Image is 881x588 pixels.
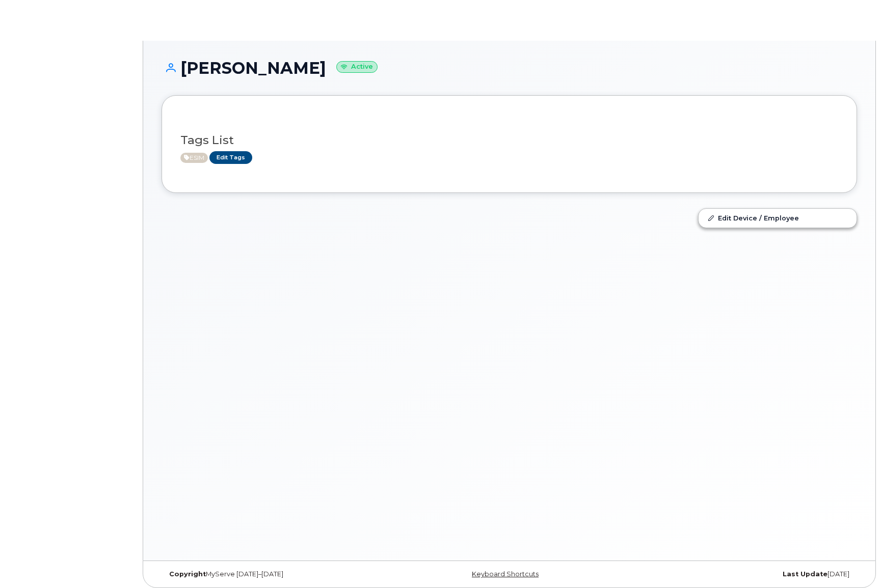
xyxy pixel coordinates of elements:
[169,570,206,578] strong: Copyright
[180,134,838,147] h3: Tags List
[472,570,539,578] a: Keyboard Shortcuts
[625,570,857,578] div: [DATE]
[162,570,393,578] div: MyServe [DATE]–[DATE]
[699,209,857,227] a: Edit Device / Employee
[209,151,252,164] a: Edit Tags
[783,570,827,578] strong: Last Update
[180,153,208,163] span: Active
[162,59,857,77] h1: [PERSON_NAME]
[336,61,378,73] small: Active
